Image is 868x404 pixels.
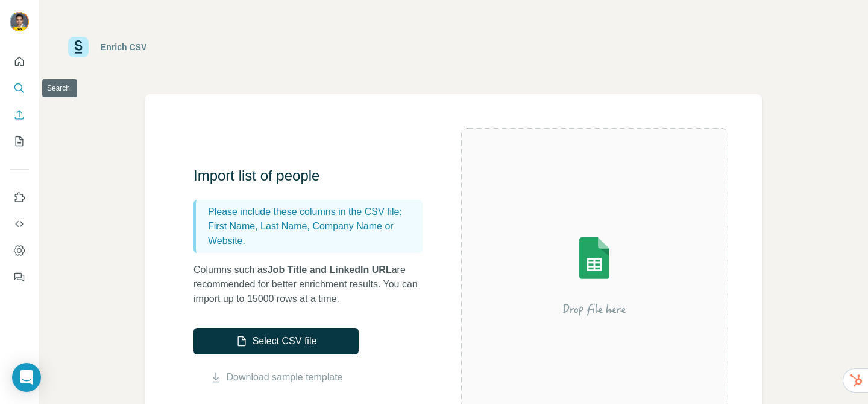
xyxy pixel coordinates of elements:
[10,77,29,99] button: Search
[10,12,29,31] img: Avatar
[193,263,435,306] p: Columns such as are recommended for better enrichment results. You can import up to 15000 rows at...
[12,363,41,392] div: Open Intercom Messenger
[10,51,29,72] button: Quick start
[10,130,29,152] button: My lists
[208,219,418,248] p: First Name, Last Name, Company Name or Website.
[10,213,29,235] button: Use Surfe API
[193,370,359,385] button: Download sample template
[227,370,343,385] a: Download sample template
[68,37,89,57] img: Surfe Logo
[10,266,29,288] button: Feedback
[101,41,146,53] div: Enrich CSV
[10,104,29,126] button: Enrich CSV
[10,240,29,261] button: Dashboard
[208,205,418,219] p: Please include these columns in the CSV file:
[486,203,703,348] img: Surfe Illustration - Drop file here or select below
[193,328,359,354] button: Select CSV file
[193,166,435,185] h3: Import list of people
[268,265,392,275] span: Job Title and LinkedIn URL
[10,187,29,208] button: Use Surfe on LinkedIn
